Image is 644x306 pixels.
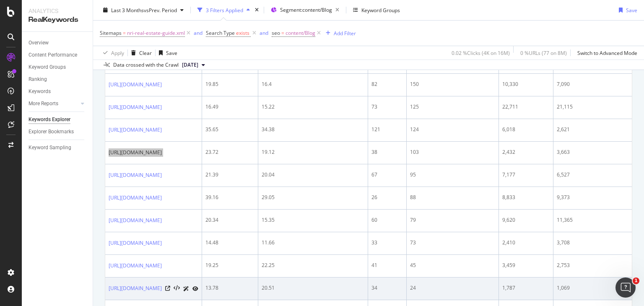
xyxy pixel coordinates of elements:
div: 11.66 [262,239,364,246]
div: 10,330 [502,80,550,88]
div: Overview [29,39,49,47]
button: and [194,29,203,37]
button: Add Filter [322,28,356,38]
button: 3 Filters Applied [194,3,253,17]
button: Last 3 MonthsvsPrev. Period [100,3,187,17]
div: 16.49 [205,103,254,111]
div: RealKeywords [29,15,86,25]
div: Keyword Sampling [29,143,71,152]
button: Switch to Advanced Mode [574,46,637,60]
div: 121 [371,126,403,133]
span: Last 3 Months [111,6,144,13]
div: Add Filter [334,29,356,36]
span: 1 [633,277,639,284]
a: URL Inspection [192,284,198,293]
div: More Reports [29,99,58,108]
a: Visit Online Page [165,286,170,291]
div: 73 [371,103,403,111]
div: 20.04 [262,171,364,179]
div: 79 [410,216,495,224]
a: [URL][DOMAIN_NAME] [109,216,162,225]
span: 2025 Aug. 4th [182,61,198,69]
div: 73 [410,239,495,246]
div: Explorer Bookmarks [29,127,74,136]
div: Analytics [29,7,86,15]
a: More Reports [29,99,78,108]
a: Overview [29,39,87,47]
div: 0.02 % Clicks ( 4K on 16M ) [452,49,510,56]
button: [DATE] [179,60,208,70]
div: Keyword Groups [29,63,66,72]
div: 6,018 [502,126,550,133]
div: 13.78 [205,284,254,292]
div: Ranking [29,75,47,84]
div: 22.25 [262,262,364,269]
div: 15.22 [262,103,364,111]
div: Keyword Groups [361,6,400,13]
div: 150 [410,80,495,88]
span: vs Prev. Period [144,6,177,13]
button: and [260,29,268,37]
a: Keyword Groups [29,63,87,72]
span: = [281,29,284,36]
div: 82 [371,80,403,88]
div: 103 [410,148,495,156]
button: View HTML Source [174,285,180,291]
div: 124 [410,126,495,133]
div: 95 [410,171,495,179]
a: Keywords Explorer [29,115,87,124]
div: 14.48 [205,239,254,246]
div: 39.16 [205,194,254,201]
div: 20.51 [262,284,364,292]
a: [URL][DOMAIN_NAME] [109,103,162,112]
div: 38 [371,148,403,156]
a: [URL][DOMAIN_NAME] [109,194,162,202]
iframe: Intercom live chat [615,277,636,298]
a: Explorer Bookmarks [29,127,87,136]
div: 29.05 [262,194,364,201]
div: 8,833 [502,194,550,201]
div: 15.35 [262,216,364,224]
div: 0 % URLs ( 77 on 8M ) [520,49,567,56]
span: Sitemaps [100,29,122,36]
button: Clear [128,46,152,60]
div: Save [166,49,177,56]
div: 34 [371,284,403,292]
span: Search Type [206,29,235,36]
div: 23.72 [205,148,254,156]
div: Switch to Advanced Mode [577,49,637,56]
div: 125 [410,103,495,111]
div: 2,432 [502,148,550,156]
button: Save [156,46,177,60]
div: 9,620 [502,216,550,224]
a: Ranking [29,75,87,84]
div: 35.65 [205,126,254,133]
div: 2,410 [502,239,550,246]
a: [URL][DOMAIN_NAME] [109,80,162,89]
a: Keyword Sampling [29,143,87,152]
div: Keywords [29,87,51,96]
div: Clear [139,49,152,56]
div: 24 [410,284,495,292]
div: 3 Filters Applied [206,6,243,13]
button: Save [615,3,637,17]
div: 41 [371,262,403,269]
div: 33 [371,239,403,246]
div: Save [626,6,637,13]
div: 19.25 [205,262,254,269]
span: seo [272,29,280,36]
div: times [253,6,260,14]
div: 67 [371,171,403,179]
button: Keyword Groups [350,3,403,17]
span: content/Blog [286,27,315,39]
div: 19.12 [262,148,364,156]
div: 16.4 [262,80,364,88]
div: 45 [410,262,495,269]
a: [URL][DOMAIN_NAME] [109,284,162,293]
a: [URL][DOMAIN_NAME] [109,262,162,270]
a: AI Url Details [183,284,189,293]
a: [URL][DOMAIN_NAME] [109,148,162,157]
span: Segment: content/Blog [280,6,332,13]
